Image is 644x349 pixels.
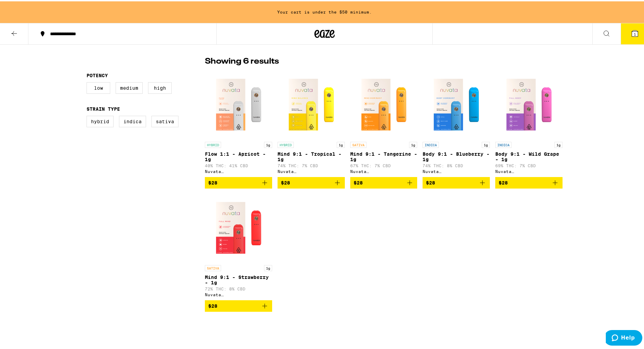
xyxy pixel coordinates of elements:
span: $28 [499,179,508,184]
button: Add to bag [278,176,345,187]
p: Mind 9:1 - Tropical - 1g [278,150,345,161]
button: Add to bag [495,176,563,187]
img: Nuvata (CA) - Mind 9:1 - Tropical - 1g [278,69,345,137]
label: Sativa [151,114,178,126]
p: 1g [337,140,345,147]
a: Open page for Body 9:1 - Blueberry - 1g from Nuvata (CA) [423,69,490,176]
p: SATIVA [350,140,366,147]
p: 74% THC: 8% CBD [423,162,490,167]
iframe: Opens a widget where you can find more information [606,329,642,346]
div: Nuvata ([GEOGRAPHIC_DATA]) [423,168,490,172]
img: Nuvata (CA) - Mind 9:1 - Tangerine - 1g [350,69,418,137]
p: SATIVA [205,264,221,270]
label: Medium [116,81,143,92]
p: Mind 9:1 - Strawberry - 1g [205,273,272,284]
p: Body 9:1 - Blueberry - 1g [423,150,490,161]
button: Add to bag [423,176,490,187]
div: Nuvata ([GEOGRAPHIC_DATA]) [278,168,345,172]
label: Indica [119,114,146,126]
div: Nuvata ([GEOGRAPHIC_DATA]) [350,168,418,172]
img: Nuvata (CA) - Body 9:1 - Blueberry - 1g [423,69,490,137]
a: Open page for Mind 9:1 - Strawberry - 1g from Nuvata (CA) [205,193,272,299]
p: HYBRID [205,140,221,147]
legend: Strain Type [87,105,120,110]
p: HYBRID [278,140,294,147]
p: INDICA [495,140,511,147]
p: 67% THC: 7% CBD [350,162,418,167]
a: Open page for Mind 9:1 - Tangerine - 1g from Nuvata (CA) [350,69,418,176]
p: 1g [409,140,417,147]
img: Nuvata (CA) - Body 9:1 - Wild Grape - 1g [495,69,563,137]
p: 1g [264,264,272,270]
p: Body 9:1 - Wild Grape - 1g [495,150,563,161]
p: Mind 9:1 - Tangerine - 1g [350,150,418,161]
label: Hybrid [87,114,114,126]
p: 72% THC: 8% CBD [205,285,272,290]
span: $28 [426,179,435,184]
p: 69% THC: 7% CBD [495,162,563,167]
div: Nuvata ([GEOGRAPHIC_DATA]) [495,168,563,172]
button: Add to bag [350,176,418,187]
p: 1g [554,140,563,147]
label: High [148,81,172,92]
img: Nuvata (CA) - Mind 9:1 - Strawberry - 1g [205,193,272,260]
span: $28 [354,179,363,184]
a: Open page for Body 9:1 - Wild Grape - 1g from Nuvata (CA) [495,69,563,176]
p: 40% THC: 41% CBD [205,162,272,167]
button: Add to bag [205,299,272,310]
a: Open page for Mind 9:1 - Tropical - 1g from Nuvata (CA) [278,69,345,176]
p: Flow 1:1 - Apricot - 1g [205,150,272,161]
button: Add to bag [205,176,272,187]
span: $28 [208,179,217,184]
div: Nuvata ([GEOGRAPHIC_DATA]) [205,291,272,296]
p: Showing 6 results [205,54,279,66]
div: Nuvata ([GEOGRAPHIC_DATA]) [205,168,272,172]
img: Nuvata (CA) - Flow 1:1 - Apricot - 1g [205,69,272,137]
p: 74% THC: 7% CBD [278,162,345,167]
span: $28 [281,179,290,184]
p: INDICA [423,140,439,147]
span: 1 [634,31,636,35]
legend: Potency [87,71,108,77]
span: $28 [208,302,217,307]
p: 1g [264,140,272,147]
p: 1g [482,140,490,147]
a: Open page for Flow 1:1 - Apricot - 1g from Nuvata (CA) [205,69,272,176]
label: Low [87,81,110,92]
